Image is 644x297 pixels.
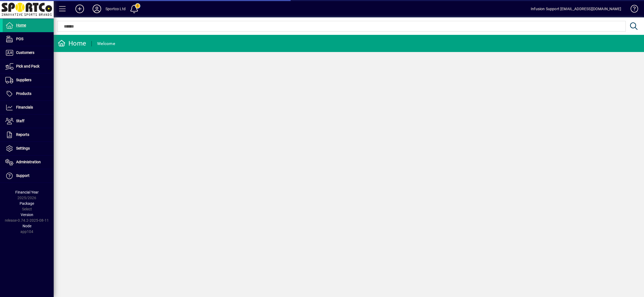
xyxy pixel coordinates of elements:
[71,4,88,14] button: Add
[16,146,30,150] span: Settings
[15,190,39,194] span: Financial Year
[16,173,30,178] span: Support
[3,128,54,142] a: Reports
[20,201,34,206] span: Package
[16,160,41,164] span: Administration
[23,224,31,228] span: Node
[58,39,86,48] div: Home
[88,4,105,14] button: Profile
[16,105,33,109] span: Financials
[3,142,54,155] a: Settings
[16,37,23,41] span: POS
[16,78,31,82] span: Suppliers
[16,64,39,68] span: Pick and Pack
[3,46,54,60] a: Customers
[97,39,115,48] div: Welcome
[531,5,621,13] div: Infusion Support [EMAIL_ADDRESS][DOMAIN_NAME]
[16,132,29,137] span: Reports
[3,32,54,46] a: POS
[3,73,54,87] a: Suppliers
[627,1,637,18] a: Knowledge Base
[16,50,34,55] span: Customers
[3,87,54,101] a: Products
[3,114,54,128] a: Staff
[16,119,24,123] span: Staff
[3,60,54,73] a: Pick and Pack
[16,91,31,96] span: Products
[21,213,33,217] span: Version
[3,155,54,169] a: Administration
[105,5,126,13] div: Sportco Ltd
[3,101,54,114] a: Financials
[16,23,26,27] span: Home
[3,169,54,183] a: Support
